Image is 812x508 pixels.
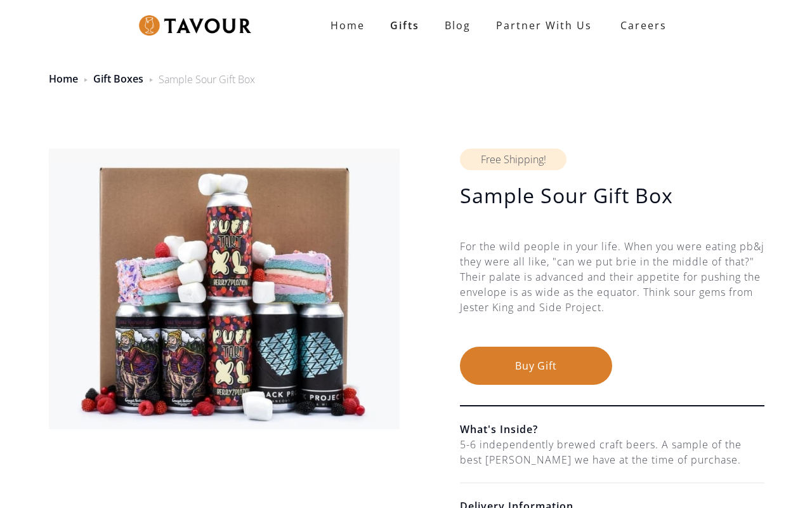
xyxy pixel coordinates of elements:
div: Free Shipping! [460,149,566,170]
a: Blog [432,13,483,38]
strong: Careers [620,13,667,38]
a: partner with us [483,13,605,38]
h6: What's Inside? [460,422,764,437]
a: Gifts [377,13,432,38]
div: 5-6 independently brewed craft beers. A sample of the best [PERSON_NAME] we have at the time of p... [460,437,764,467]
a: Careers [605,8,676,43]
div: Sample Sour Gift Box [159,72,255,87]
a: Home [49,72,78,86]
a: Gift Boxes [93,72,143,86]
strong: Home [331,18,365,32]
a: Home [318,13,377,38]
h1: Sample Sour Gift Box [460,183,764,208]
div: For the wild people in your life. When you were eating pb&j they were all like, "can we put brie ... [460,239,764,347]
button: Buy Gift [460,347,612,385]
